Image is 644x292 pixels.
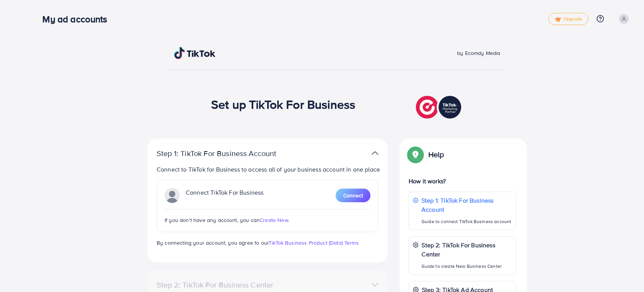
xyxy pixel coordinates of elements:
[428,150,444,159] p: Help
[372,148,378,159] img: TikTok partner
[343,192,363,199] span: Connect
[422,262,512,271] p: Guide to create New Business Center
[157,165,381,174] p: Connect to TikTok for Business to access all of your business account in one place
[548,13,588,25] a: tickUpgrade
[555,17,561,22] img: tick
[157,149,300,158] p: Step 1: TikTok For Business Account
[186,188,263,203] p: Connect TikTok For Business
[174,47,216,59] img: TikTok
[165,188,180,203] img: TikTok partner
[409,176,516,186] p: How it works?
[336,189,370,202] button: Connect
[422,196,512,214] p: Step 1: TikTok For Business Account
[157,238,378,247] p: By connecting your account, you agree to our
[422,217,512,226] p: Guide to connect TikTok Business account
[422,240,512,259] p: Step 2: TikTok For Business Center
[555,16,582,22] span: Upgrade
[457,49,500,57] span: by Ecomdy Media
[260,216,289,224] span: Create New.
[165,216,260,224] span: If you don't have any account, you can
[211,97,355,111] h1: Set up TikTok For Business
[416,94,463,120] img: TikTok partner
[269,239,359,247] a: TikTok Business Product (Data) Terms
[409,148,422,161] img: Popup guide
[42,14,113,25] h3: My ad accounts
